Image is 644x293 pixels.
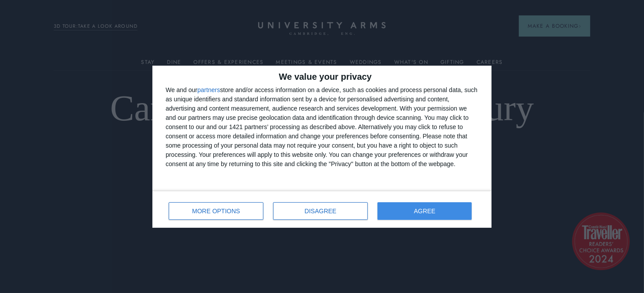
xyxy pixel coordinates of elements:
[273,202,368,220] button: DISAGREE
[192,208,240,214] span: MORE OPTIONS
[169,202,263,220] button: MORE OPTIONS
[166,85,478,169] div: We and our store and/or access information on a device, such as cookies and process personal data...
[197,87,220,93] button: partners
[305,208,337,214] span: DISAGREE
[166,72,478,81] h2: We value your privacy
[152,66,492,228] div: qc-cmp2-ui
[414,208,436,214] span: AGREE
[378,202,472,220] button: AGREE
